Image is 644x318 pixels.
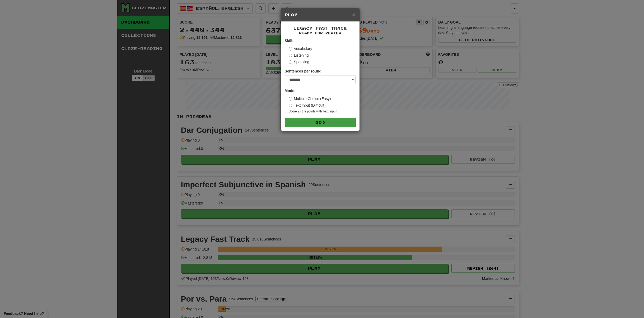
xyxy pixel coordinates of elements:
strong: Skill: [285,39,293,43]
input: Multiple Choice (Easy) [289,97,292,101]
span: × [352,11,355,17]
strong: Mode: [285,89,296,93]
button: Go [285,118,356,127]
label: Vocabulary [289,46,312,51]
input: Speaking [289,60,292,64]
small: Ready for Review [285,31,356,35]
button: Close [352,12,355,17]
h5: Play [285,12,356,17]
input: Vocabulary [289,47,292,51]
label: Speaking [289,59,309,65]
label: Multiple Choice (Easy) [289,96,331,101]
input: Text Input (Difficult) [289,104,292,107]
input: Listening [289,54,292,57]
span: Legacy Fast Track [293,26,347,30]
label: Listening [289,53,309,58]
small: Score 2x the points with Text Input ! [289,109,356,114]
label: Text Input (Difficult) [289,103,326,108]
label: Sentences per round: [285,69,323,74]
